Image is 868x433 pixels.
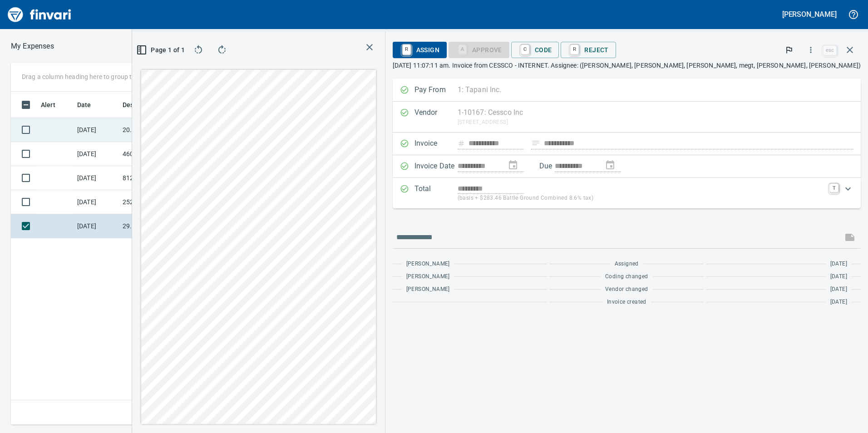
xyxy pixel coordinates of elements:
button: RReject [561,42,616,58]
td: [DATE] [74,214,119,238]
p: Total [414,183,458,203]
p: [DATE] 11:07:11 am. Invoice from CESSCO - INTERNET. Assignee: ([PERSON_NAME], [PERSON_NAME], [PER... [393,61,861,70]
div: Coding Required [449,45,509,53]
span: [DATE] [830,298,847,307]
span: [DATE] [830,272,847,281]
span: Coding changed [605,272,648,281]
td: [DATE] [74,142,119,166]
button: RAssign [393,42,447,58]
button: CCode [511,42,559,58]
td: 8120023 [119,166,201,190]
span: Description [123,99,157,110]
button: Page 1 of 1 [139,42,184,58]
a: R [570,44,579,54]
a: R [402,44,411,54]
td: [DATE] [74,118,119,142]
span: Code [518,42,552,58]
span: Assign [400,42,439,58]
p: Drag a column heading here to group the table [22,72,155,81]
span: Invoice created [607,298,646,307]
td: 20.13116.65 [119,118,201,142]
span: Alert [41,99,55,110]
td: 252505 [119,190,201,214]
span: Page 1 of 1 [143,44,180,56]
span: Reject [568,42,608,58]
span: This records your message into the invoice and notifies anyone mentioned [839,226,861,248]
span: Close invoice [821,39,861,61]
span: [DATE] [830,285,847,294]
a: C [521,44,529,54]
span: [PERSON_NAME] [406,272,450,281]
span: Date [77,99,103,110]
p: My Expenses [11,41,54,52]
td: 4602.65 [119,142,201,166]
span: Date [77,99,91,110]
p: (basis + $283.46 Battle Ground Combined 8.6% tax) [458,194,824,203]
button: [PERSON_NAME] [780,7,839,21]
td: 29.10973.65 [119,214,201,238]
td: [DATE] [74,166,119,190]
span: [PERSON_NAME] [406,260,450,269]
button: Flag [779,40,799,60]
button: More [801,40,821,60]
span: Description [123,99,168,110]
span: Alert [41,99,67,110]
a: esc [823,45,837,55]
div: Expand [393,178,861,208]
span: Vendor changed [605,285,648,294]
span: [DATE] [830,260,847,269]
a: T [829,183,838,192]
span: [PERSON_NAME] [406,285,450,294]
h5: [PERSON_NAME] [782,10,837,19]
td: [DATE] [74,190,119,214]
span: Assigned [615,260,639,269]
nav: breadcrumb [11,41,54,52]
img: Finvari [5,4,74,25]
